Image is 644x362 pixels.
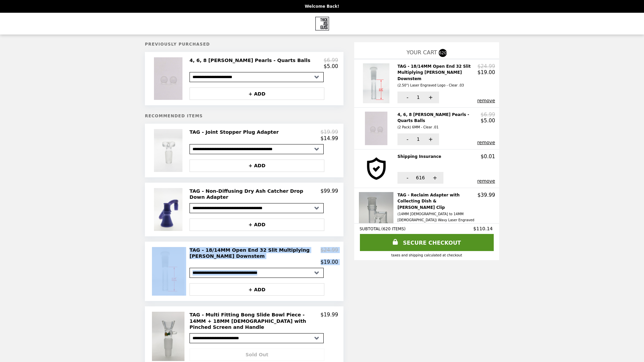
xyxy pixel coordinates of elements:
select: Select a product variant [190,72,324,82]
p: $5.00 [324,63,338,69]
button: + [421,92,439,103]
span: YOUR CART [407,49,437,56]
span: 1 [417,95,420,100]
h2: TAG - Reclaim Adapter with Collecting Dish & [PERSON_NAME] Clip [397,192,478,230]
p: $19.99 [321,312,338,330]
button: - [397,133,416,145]
div: (14MM [DEMOGRAPHIC_DATA] to 14MM [DEMOGRAPHIC_DATA]) Wavy Laser Engraved Logo - Clear .02 [397,211,475,230]
p: $39.99 [478,192,495,198]
p: $19.00 [478,69,495,75]
h2: TAG - Multi Fitting Bong Slide Bowl Piece - 14MM + 18MM [DEMOGRAPHIC_DATA] with Pinched Screen an... [190,312,321,330]
button: remove [477,98,495,103]
span: 616 [416,175,425,180]
img: TAG - Multi Fitting Bong Slide Bowl Piece - 14MM + 18MM Male with Pinched Screen and Handle [152,312,186,361]
select: Select a product variant [190,203,324,213]
button: + [425,172,443,184]
img: Brand Logo [315,17,329,31]
p: Welcome Back! [305,4,339,9]
img: TAG - Non-Diffusing Dry Ash Catcher Drop Down Adapter [154,188,184,231]
button: + ADD [190,87,324,100]
h5: Previously Purchased [145,42,343,47]
span: 1 [417,136,420,142]
img: TAG - Reclaim Adapter with Collecting Dish & Keck Clip [359,192,395,244]
p: $6.99 [481,112,495,118]
h2: Shipping Insurance [397,154,444,160]
img: TAG - Joint Stopper Plug Adapter [154,129,184,172]
img: Shipping Insurance [361,154,393,184]
span: $110.14 [473,226,494,231]
p: $24.99 [321,247,338,259]
img: 4, 6, 8 MM Terp Pearls - Quarts Balls [154,57,184,100]
p: $19.99 [321,129,338,135]
span: ( 620 ITEMS ) [381,227,406,231]
p: $0.01 [481,154,495,160]
p: $5.00 [481,118,495,124]
button: + ADD [190,160,324,172]
div: (2.50") Laser Engraved Logo - Clear .03 [397,82,475,88]
img: 4, 6, 8 MM Terp Pearls - Quarts Balls [365,112,389,145]
img: TAG - 18/14MM Open End 32 Slit Multiplying Rod Bong Downstem [152,247,186,296]
button: remove [477,178,495,184]
span: SUBTOTAL [360,227,381,231]
h2: TAG - Non-Diffusing Dry Ash Catcher Drop Down Adapter [190,188,321,200]
p: $6.99 [324,57,338,63]
span: 620 [439,49,447,57]
h2: TAG - Joint Stopper Plug Adapter [190,129,281,135]
p: $99.99 [321,188,338,200]
div: (2 Pack) 6MM - Clear .01 [397,124,478,130]
div: Taxes and Shipping calculated at checkout [360,253,494,257]
button: - [397,92,416,103]
a: SECURE CHECKOUT [360,234,494,251]
button: remove [477,140,495,145]
select: Select a product variant [190,333,324,343]
h2: TAG - 18/14MM Open End 32 Slit Multiplying [PERSON_NAME] Downstem [397,63,478,89]
button: + ADD [190,219,324,231]
h2: 4, 6, 8 [PERSON_NAME] Pearls - Quarts Balls [190,57,313,63]
p: $24.99 [478,63,495,69]
p: $19.00 [321,259,338,265]
select: Select a product variant [190,144,324,154]
img: TAG - 18/14MM Open End 32 Slit Multiplying Rod Bong Downstem [363,63,391,103]
select: Select a product variant [190,268,324,278]
button: + ADD [190,283,324,296]
button: - [397,172,416,184]
button: + [421,133,439,145]
h2: TAG - 18/14MM Open End 32 Slit Multiplying [PERSON_NAME] Downstem [190,247,321,259]
h2: 4, 6, 8 [PERSON_NAME] Pearls - Quarts Balls [397,112,481,131]
h5: Recommended Items [145,114,343,118]
p: $14.99 [321,135,338,141]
